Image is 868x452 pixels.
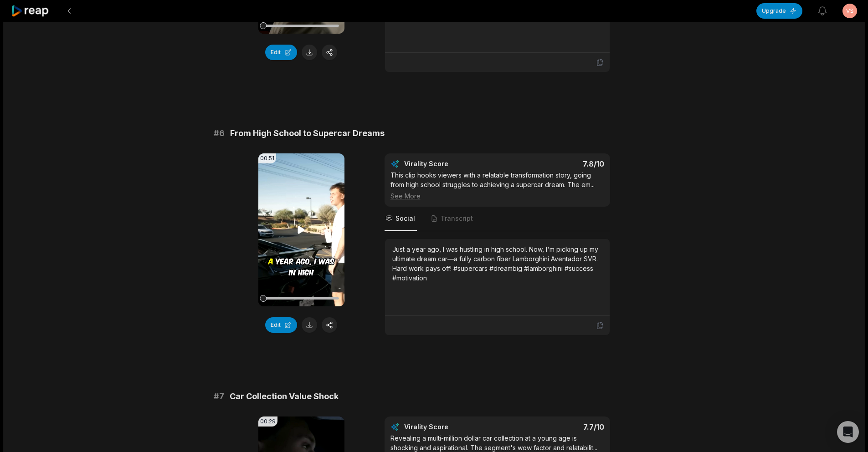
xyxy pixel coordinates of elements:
span: Social [395,214,415,223]
div: Virality Score [404,422,502,432]
div: Virality Score [404,159,502,168]
div: See More [390,191,604,201]
span: # 6 [214,127,225,140]
button: Edit [265,45,297,60]
button: Upgrade [756,3,802,19]
button: Edit [265,317,297,333]
div: Open Intercom Messenger [837,421,859,443]
div: 7.8 /10 [506,159,604,168]
span: Car Collection Value Shock [230,390,339,403]
span: # 7 [214,390,224,403]
span: Transcript [441,214,473,223]
div: 7.7 /10 [506,422,604,432]
div: This clip hooks viewers with a relatable transformation story, going from high school struggles t... [390,170,604,201]
nav: Tabs [385,207,610,231]
video: Your browser does not support mp4 format. [258,153,344,306]
span: From High School to Supercar Dreams [230,127,385,140]
div: Just a year ago, I was hustling in high school. Now, I'm picking up my ultimate dream car—a fully... [392,244,602,283]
